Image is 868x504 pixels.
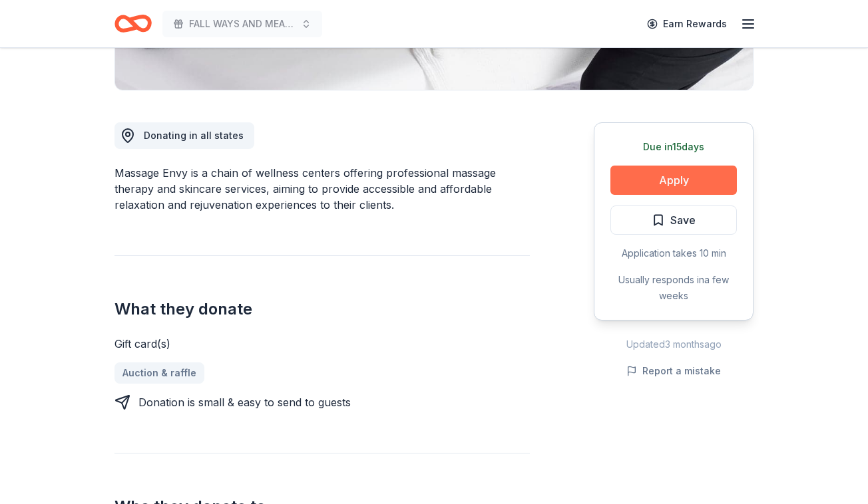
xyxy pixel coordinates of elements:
a: Home [114,8,152,39]
button: Save [610,205,737,235]
button: Report a mistake [626,363,721,379]
button: Apply [610,166,737,195]
div: Donation is small & easy to send to guests [138,394,351,410]
span: Save [670,211,696,229]
div: Due in 15 days [610,139,737,155]
div: Application takes 10 min [610,245,737,261]
div: Gift card(s) [114,336,530,352]
span: FALL WAYS AND MEANS [189,16,296,32]
div: Usually responds in a few weeks [610,272,737,304]
a: Earn Rewards [639,12,735,36]
div: Updated 3 months ago [594,336,754,352]
div: Massage Envy is a chain of wellness centers offering professional massage therapy and skincare se... [114,165,530,213]
h2: What they donate [114,299,530,320]
button: FALL WAYS AND MEANS [162,11,322,37]
span: Donating in all states [144,130,244,141]
a: Auction & raffle [114,362,204,384]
